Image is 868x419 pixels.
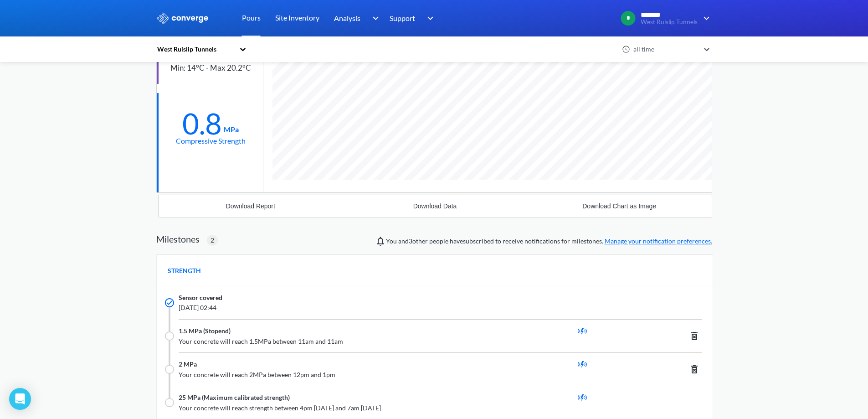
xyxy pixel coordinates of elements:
a: Manage your notification preferences. [605,237,712,245]
img: prediction-blue.svg [577,359,588,370]
span: 1.5 MPa (Stopend) [179,326,231,336]
div: all time [631,44,699,54]
span: Justin Elliott, Sudharshan Sivarajah, Thulasiram Baheerathan [409,237,428,245]
img: icon-clock.svg [622,45,630,53]
button: Download Data [343,195,527,217]
button: Download Report [159,195,343,217]
img: downArrow.svg [366,13,381,24]
div: Open Intercom Messenger [9,388,31,410]
div: Compressive Strength [176,135,246,146]
div: West Ruislip Tunnels [156,44,235,54]
span: West Ruislip Tunnels [641,19,698,26]
span: [DATE] 02:44 [179,303,591,313]
img: downArrow.svg [698,13,712,24]
button: Download Chart as Image [527,195,712,217]
span: You and people have subscribed to receive notifications for milestones. [386,236,712,246]
span: Your concrete will reach 1.5MPa between 11am and 11am [179,336,591,347]
div: 0.8 [182,112,222,135]
img: prediction-blue.svg [577,392,588,403]
img: downArrow.svg [421,13,436,24]
span: 2 MPa [179,359,197,370]
span: Support [390,12,415,24]
span: Analysis [334,12,360,24]
div: Min: 14°C - Max 20.2°C [170,62,251,74]
div: Download Chart as Image [582,202,656,210]
h2: Milestones [156,233,200,244]
img: notifications-icon.svg [375,236,386,247]
div: Download Data [413,202,457,210]
span: STRENGTH [168,266,201,276]
span: 25 MPa (Maximum calibrated strength) [179,392,290,403]
div: Download Report [226,202,275,210]
img: logo_ewhite.svg [156,12,209,24]
span: Your concrete will reach strength between 4pm [DATE] and 7am [DATE] [179,403,591,413]
span: Your concrete will reach 2MPa between 12pm and 1pm [179,370,591,380]
img: prediction-blue.svg [577,326,588,336]
span: 2 [211,235,214,245]
span: Sensor covered [179,293,222,303]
